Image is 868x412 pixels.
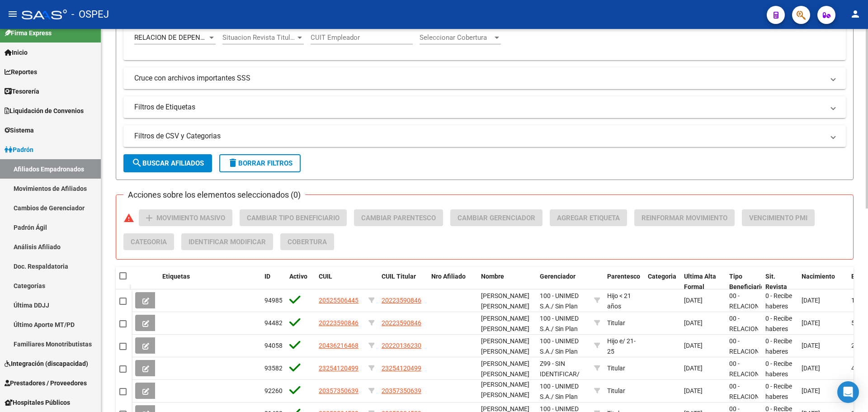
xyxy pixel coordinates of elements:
[481,360,529,378] span: [PERSON_NAME] [PERSON_NAME]
[319,387,359,394] span: 20357350639
[123,233,174,250] button: Categoria
[189,238,266,246] span: Identificar Modificar
[729,273,764,290] span: Tipo Beneficiario
[684,363,722,374] div: [DATE]
[123,67,846,89] mat-expansion-panel-header: Cruce con archivos importantes SSS
[7,9,18,19] mat-icon: menu
[219,154,301,172] button: Borrar Filtros
[123,96,846,118] mat-expansion-panel-header: Filtros de Etiquetas
[481,315,529,332] span: [PERSON_NAME] [PERSON_NAME]
[648,273,676,280] span: Categoria
[5,378,87,388] span: Prestadores / Proveedores
[742,209,815,226] button: Vencimiento PMI
[354,209,443,226] button: Cambiar Parentesco
[802,319,820,327] span: [DATE]
[604,267,644,297] datatable-header-cell: Parentesco
[540,315,579,332] span: 100 - UNIMED S.A.
[5,145,33,155] span: Padrón
[247,214,340,222] span: Cambiar Tipo Beneficiario
[540,383,579,400] span: 100 - UNIMED S.A.
[607,292,631,310] span: Hijo < 21 años
[378,267,428,297] datatable-header-cell: CUIL Titular
[765,383,803,411] span: 0 - Recibe haberes regularmente
[762,267,798,297] datatable-header-cell: Sit. Revista
[5,106,84,116] span: Liquidación de Convenios
[684,386,722,396] div: [DATE]
[551,348,578,355] span: / Sin Plan
[5,125,34,135] span: Sistema
[802,273,835,280] span: Nacimiento
[540,337,579,355] span: 100 - UNIMED S.A.
[557,214,620,222] span: Agregar Etiqueta
[382,387,421,394] span: 20357350639
[540,273,576,280] span: Gerenciador
[729,292,771,330] span: 00 - RELACION DE DEPENDENCIA
[227,159,292,167] span: Borrar Filtros
[319,319,359,327] span: 20223590846
[851,297,859,304] span: 13
[851,319,859,327] span: 53
[139,209,232,226] button: Movimiento Masivo
[319,273,332,280] span: CUIL
[131,238,167,246] span: Categoria
[481,292,529,320] span: [PERSON_NAME] [PERSON_NAME] [PERSON_NAME]
[540,360,577,378] span: Z99 - SIN IDENTIFICAR
[5,67,37,77] span: Reportes
[264,365,283,372] span: 93582
[5,398,70,407] span: Hospitales Públicos
[851,273,866,280] span: Edad
[264,387,283,394] span: 92260
[382,319,421,327] span: 20223590846
[607,319,625,327] span: Titular
[315,267,365,297] datatable-header-cell: CUIL
[162,273,190,280] span: Etiquetas
[5,86,39,96] span: Tesorería
[607,337,639,365] span: Hijo e/ 21-25 estudiando
[850,9,861,19] mat-icon: person
[802,342,820,349] span: [DATE]
[458,214,535,222] span: Cambiar Gerenciador
[644,267,680,297] datatable-header-cell: Categoria
[729,337,771,375] span: 00 - RELACION DE DEPENDENCIA
[382,342,421,349] span: 20220136230
[765,360,803,388] span: 0 - Recibe haberes regularmente
[132,159,204,167] span: Buscar Afiliados
[749,214,807,222] span: Vencimiento PMI
[729,360,771,398] span: 00 - RELACION DE DEPENDENCIA
[134,131,824,141] mat-panel-title: Filtros de CSV y Categorias
[144,213,155,223] mat-icon: add
[634,209,735,226] button: Reinformar Movimiento
[5,359,88,369] span: Integración (discapacidad)
[802,387,820,394] span: [DATE]
[431,273,466,280] span: Nro Afiliado
[551,325,578,332] span: / Sin Plan
[159,267,261,297] datatable-header-cell: Etiquetas
[286,267,315,297] datatable-header-cell: Activo
[5,28,52,38] span: Firma Express
[382,273,416,280] span: CUIL Titular
[607,387,625,394] span: Titular
[134,73,824,83] mat-panel-title: Cruce con archivos importantes SSS
[280,233,334,250] button: Cobertura
[227,157,238,168] mat-icon: delete
[765,273,787,290] span: Sit. Revista
[264,273,270,280] span: ID
[607,365,625,372] span: Titular
[123,189,305,201] h3: Acciones sobre los elementos seleccionados (0)
[551,303,578,310] span: / Sin Plan
[851,365,859,372] span: 49
[71,5,109,24] span: - OSPEJ
[264,297,283,304] span: 94985
[837,381,859,403] div: Open Intercom Messenger
[181,233,273,250] button: Identificar Modificar
[802,297,820,304] span: [DATE]
[798,267,848,297] datatable-header-cell: Nacimiento
[134,102,824,112] mat-panel-title: Filtros de Etiquetas
[264,342,283,349] span: 94058
[240,209,347,226] button: Cambiar Tipo Beneficiario
[540,292,579,310] span: 100 - UNIMED S.A.
[851,342,859,349] span: 24
[264,319,283,327] span: 94482
[765,292,803,320] span: 0 - Recibe haberes regularmente
[382,365,421,372] span: 23254120499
